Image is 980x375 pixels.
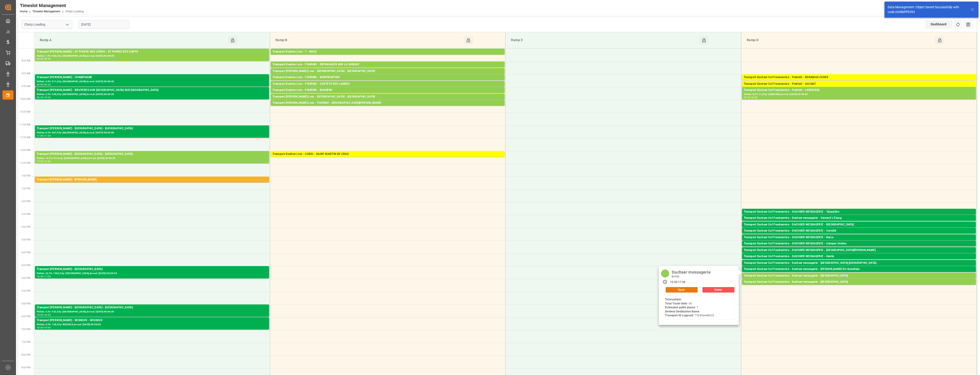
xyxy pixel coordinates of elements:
[21,290,30,292] span: 5:30 PM
[744,265,974,269] div: Pallets: 2,TU: 20,City: [GEOGRAPHIC_DATA],[GEOGRAPHIC_DATA],Arrival: [DATE] 00:00:00
[37,305,267,310] div: Transport [PERSON_NAME] - [GEOGRAPHIC_DATA] - [GEOGRAPHIC_DATA]
[21,315,30,318] span: 6:30 PM
[678,280,685,284] div: 17:00
[37,126,267,131] div: Transport [PERSON_NAME] - [GEOGRAPHIC_DATA] - [GEOGRAPHIC_DATA]
[21,366,30,369] span: 8:30 PM
[43,327,44,329] div: -
[79,20,129,29] input: DD-MM-YYYY
[744,86,974,90] div: Pallets: 6,TU: 62,City: [GEOGRAPHIC_DATA],Arrival: [DATE] 00:00:00
[43,58,44,60] div: -
[21,200,30,203] span: 2:00 PM
[21,59,30,62] span: 8:30 AM
[21,302,30,305] span: 6:00 PM
[744,241,974,246] div: Transport Dachser Cof Foodservice - DACHSER MESSAGERIE - Campos Verdes
[665,306,695,309] b: Estimated pallet places
[44,314,51,316] div: 18:30
[37,327,43,329] div: 18:30
[38,36,228,45] div: Ramp A
[37,160,43,162] div: 12:00
[744,229,974,233] div: Transport Dachser Cof Foodservice - DACHSER MESSAGERIE - Cornillé
[273,95,503,99] div: Transport [PERSON_NAME] Lots - [GEOGRAPHIC_DATA] - [GEOGRAPHIC_DATA]
[20,123,30,126] span: 11:00 AM
[37,80,267,84] div: Pallets: 4,TU: 511,City: [GEOGRAPHIC_DATA],Arrival: [DATE] 00:00:00
[744,214,974,218] div: Pallets: 2,TU: ,City: [GEOGRAPHIC_DATA],Arrival: [DATE] 00:00:00
[21,85,30,87] span: 9:30 AM
[21,251,30,254] span: 4:00 PM
[37,96,43,98] div: 09:30
[37,314,43,316] div: 18:00
[744,284,974,288] div: Pallets: 2,TU: 9,City: [GEOGRAPHIC_DATA],Arrival: [DATE] 00:00:00
[37,275,43,277] div: 16:30
[21,187,30,190] span: 1:30 PM
[273,86,503,90] div: Pallets: 4,TU: ,City: CASTETS DES [PERSON_NAME],Arrival: [DATE] 00:00:00
[37,84,43,86] div: 09:00
[702,287,734,293] button: Delete
[44,84,51,86] div: 09:30
[273,101,503,105] div: Transport [PERSON_NAME] Lots - FOURNIE - [GEOGRAPHIC_DATA][PERSON_NAME]
[670,268,712,275] div: Dachser messagerie
[20,111,30,113] span: 10:30 AM
[21,20,72,29] input: Type to search/select
[37,92,267,96] div: Pallets: 3,TU: 340,City: [GEOGRAPHIC_DATA],Arrival: [DATE] 00:00:00
[37,88,267,92] div: Transport [PERSON_NAME] - BRUYERES SUR [GEOGRAPHIC_DATA] SUR [GEOGRAPHIC_DATA]
[32,10,60,13] a: Timeslot Management
[273,80,503,84] div: Pallets: 3,TU: 56,City: MONTBARTIER,Arrival: [DATE] 00:00:00
[21,72,30,75] span: 9:00 AM
[665,298,714,318] div: : : 66 : 1 : : 77b43ae48d32
[744,216,974,220] div: Transport Dachser Cof Foodservice - Dachser messagerie - Verneuil L'Etang
[37,58,43,60] div: 08:00
[744,272,974,275] div: Pallets: 1,TU: 130,City: [GEOGRAPHIC_DATA],Arrival: [DATE] 00:00:00
[665,298,681,301] b: Total pallets
[273,152,503,156] div: Transport Kuehne Lots - CORSI - SAINT MARTIN DE CRAU
[665,314,693,317] b: Transport ID Logward
[744,261,974,265] div: Transport Dachser Cof Foodservice - Dachser messagerie - [GEOGRAPHIC_DATA],[GEOGRAPHIC_DATA]
[744,240,974,244] div: Pallets: ,TU: 160,City: Barco,Arrival: [DATE] 00:00:00
[273,75,503,80] div: Transport Kuehne Lots - FOURNIE - MONTBARTIER
[21,226,30,228] span: 3:00 PM
[745,36,935,45] div: Ramp D
[751,96,758,98] div: 10:00
[37,50,267,54] div: Transport [PERSON_NAME] - ST PIERRE DES CORPS - ST PIERRE DES CORPS
[888,5,966,14] div: Data Management: Object Saved Successfully with code e348bfff9393
[744,210,974,214] div: Transport Dachser Cof Foodservice - DACHSER MESSAGERIE - Talaudière
[677,280,678,284] div: -
[273,74,503,77] div: Pallets: ,TU: 195,City: [GEOGRAPHIC_DATA],Arrival: [DATE] 00:00:00
[43,96,44,98] div: -
[21,341,30,343] span: 7:30 PM
[744,248,974,253] div: Transport Dachser Cof Foodservice - DACHSER MESSAGERIE - [GEOGRAPHIC_DATA][PERSON_NAME]
[273,62,503,67] div: Transport Kuehne Lots - FOURNIE - ENTRAIGUES SUR LA SORGUE
[37,177,267,182] div: Transport [PERSON_NAME] - [PERSON_NAME]
[670,275,712,278] div: [DATE]
[744,88,974,92] div: Transport Dachser Cof Foodservice - Pedretti - LABOURSE
[273,82,503,86] div: Transport Kuehne Lots - FOURNIE - CASTETS DES LANDES
[21,354,30,356] span: 8:00 PM
[666,287,698,293] button: Open
[273,92,503,96] div: Pallets: 4,TU: ,City: [GEOGRAPHIC_DATA],Arrival: [DATE] 00:00:00
[744,259,974,263] div: Pallets: 2,TU: 26,City: [GEOGRAPHIC_DATA],Arrival: [DATE] 00:00:00
[273,67,503,71] div: Pallets: 2,TU: 337,City: [GEOGRAPHIC_DATA],Arrival: [DATE] 00:00:00
[37,156,267,160] div: Pallets: 14,TU: 514,City: [GEOGRAPHIC_DATA],Arrival: [DATE] 00:00:00
[744,254,974,259] div: Transport Dachser Cof Foodservice - DACHSER MESSAGERIE - Genlis
[37,131,267,135] div: Pallets: 6,TU: 307,City: [GEOGRAPHIC_DATA],Arrival: [DATE] 00:00:00
[20,2,84,9] div: Timeslot Management
[64,21,71,28] button: open menu
[21,277,30,279] span: 5:00 PM
[744,75,974,80] div: Transport Dachser Cof Foodservice - Pedretti - MIRAMAS CEDEX
[509,36,699,45] div: Ramp C
[744,233,974,237] div: Pallets: 1,TU: 16,City: [GEOGRAPHIC_DATA],Arrival: [DATE] 00:00:00
[43,160,44,162] div: -
[744,253,974,256] div: Pallets: ,TU: 80,City: [GEOGRAPHIC_DATA][PERSON_NAME],Arrival: [DATE] 00:00:00
[20,98,30,100] span: 10:00 AM
[744,267,974,272] div: Transport Dachser Cof Foodservice - Dachser messagerie - [PERSON_NAME] De Guardiara
[744,80,974,84] div: Pallets: 1,TU: 48,City: MIRAMAS CEDEX,Arrival: [DATE] 00:00:00
[21,174,30,177] span: 1:00 PM
[37,310,267,314] div: Pallets: 4,TU: 432,City: [GEOGRAPHIC_DATA],Arrival: [DATE] 00:00:00
[37,152,267,156] div: Transport [PERSON_NAME] - [GEOGRAPHIC_DATA] - [GEOGRAPHIC_DATA]
[21,328,30,330] span: 7:00 PM
[273,54,503,58] div: Pallets: 16,TU: 28,City: MIOS,Arrival: [DATE] 00:00:00
[273,69,503,74] div: Transport [PERSON_NAME] Lots - [GEOGRAPHIC_DATA] - [GEOGRAPHIC_DATA]
[744,222,974,227] div: Transport Dachser Cof Foodservice - DACHSER MESSAGERIE - [GEOGRAPHIC_DATA]
[670,280,677,284] div: 16:45
[43,275,44,277] div: -
[44,160,51,162] div: 12:30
